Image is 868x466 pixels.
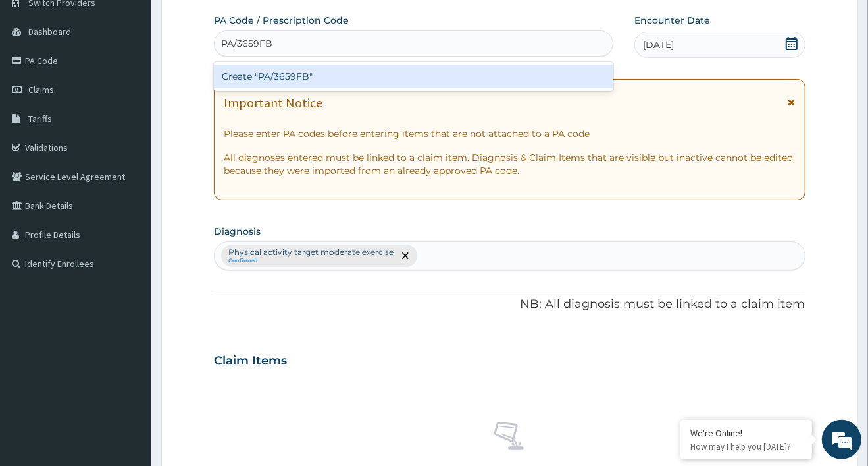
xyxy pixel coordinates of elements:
[690,427,802,439] div: We're Online!
[28,26,71,38] span: Dashboard
[224,127,795,140] p: Please enter PA codes before entering items that are not attached to a PA code
[28,84,54,96] span: Claims
[214,354,287,368] h3: Claim Items
[224,151,795,177] p: All diagnoses entered must be linked to a claim item. Diagnosis & Claim Items that are visible bu...
[634,14,710,27] label: Encounter Date
[214,65,613,88] div: Create "PA/3659FB"
[216,7,247,38] div: Minimize live chat window
[224,96,322,110] h1: Important Notice
[24,66,53,99] img: d_794563401_company_1708531726252_794563401
[214,14,349,27] label: PA Code / Prescription Code
[7,319,251,365] textarea: Type your message and hit 'Enter'
[28,113,52,125] span: Tariffs
[214,296,805,313] p: NB: All diagnosis must be linked to a claim item
[643,38,674,51] span: [DATE]
[214,225,261,238] label: Diagnosis
[68,74,221,91] div: Chat with us now
[76,146,182,279] span: We're online!
[690,441,802,452] p: How may I help you today?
